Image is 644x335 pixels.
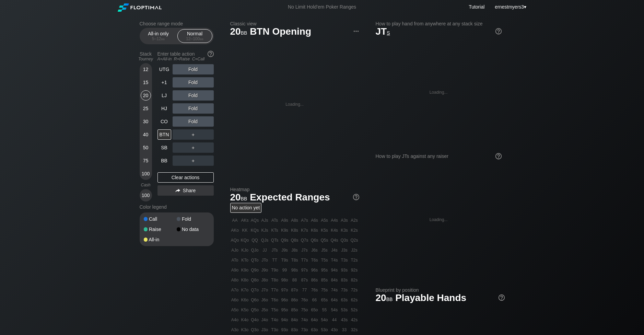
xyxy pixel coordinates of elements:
div: 62s [350,295,359,305]
div: Normal [179,30,211,43]
div: J6o [260,295,270,305]
div: T6o [270,295,280,305]
div: Fold [173,103,214,114]
div: 54s [330,305,339,315]
div: Q2s [350,235,359,245]
div: A=All-in R=Raise C=Call [157,57,214,61]
div: T4o [270,315,280,325]
div: 12 [141,64,151,74]
div: 85o [290,305,300,315]
div: 76o [300,295,309,305]
div: J3o [260,325,270,335]
div: J6s [310,245,319,255]
h2: Heatmap [230,187,359,192]
div: 93s [340,265,349,275]
div: Color legend [140,201,214,212]
div: Q5s [320,235,329,245]
div: 83s [340,275,349,285]
div: 66 [310,295,319,305]
div: No Limit Hold’em Poker Ranges [278,4,366,11]
div: ＋ [173,129,214,140]
div: Tourney [137,57,155,61]
div: A9s [280,216,290,225]
div: KQo [240,235,250,245]
div: No data [177,227,210,232]
div: KTs [270,226,280,235]
span: bb [386,295,393,302]
div: A5s [320,216,329,225]
div: 12 – 100 [180,36,209,41]
div: A6s [310,216,319,225]
div: A7o [230,285,240,295]
div: Q4o [250,315,260,325]
div: AJo [230,245,240,255]
div: KQs [250,226,260,235]
div: K4o [240,315,250,325]
div: 92s [350,265,359,275]
div: Q9s [280,235,290,245]
div: 52s [350,305,359,315]
span: bb [241,194,247,202]
div: T7s [300,255,309,265]
div: 64o [310,315,319,325]
div: T2s [350,255,359,265]
div: K5o [240,305,250,315]
div: 5 – 12 [144,36,173,41]
div: KTo [240,255,250,265]
div: 33 [340,325,349,335]
div: KJs [260,226,270,235]
img: help.32db89a4.svg [495,152,502,160]
span: 20 [229,192,248,204]
div: Q6o [250,295,260,305]
div: TT [270,255,280,265]
div: ＋ [173,155,214,166]
img: help.32db89a4.svg [495,27,502,35]
div: Q8s [290,235,300,245]
div: Q4s [330,235,339,245]
div: 76s [310,285,319,295]
div: K8s [290,226,300,235]
div: No action yet [230,203,262,213]
div: T8o [270,275,280,285]
div: A3s [340,216,349,225]
div: Share [157,185,214,196]
img: help.32db89a4.svg [498,294,505,301]
div: 88 [290,275,300,285]
div: 99 [280,265,290,275]
div: 30 [141,116,151,127]
div: T9s [280,255,290,265]
div: 100 [141,169,151,179]
div: 75 [141,155,151,166]
div: 40 [141,129,151,140]
div: J5s [320,245,329,255]
div: ATo [230,255,240,265]
div: 54o [320,315,329,325]
div: BTN [157,129,171,140]
div: Loading... [430,90,448,95]
div: LJ [157,90,171,101]
div: KJo [240,245,250,255]
div: 87s [300,275,309,285]
div: 43o [330,325,339,335]
div: 64s [330,295,339,305]
div: UTG [157,64,171,74]
div: Fold [173,64,214,74]
div: 98s [290,265,300,275]
div: T5o [270,305,280,315]
div: J8o [260,275,270,285]
div: T9o [270,265,280,275]
div: Loading... [430,217,448,222]
div: Q3s [340,235,349,245]
div: K9s [280,226,290,235]
a: Tutorial [469,4,484,10]
div: K5s [320,226,329,235]
div: ATs [270,216,280,225]
div: 82s [350,275,359,285]
img: share.864f2f62.svg [175,189,180,193]
div: A5o [230,305,240,315]
div: 85s [320,275,329,285]
div: K3s [340,226,349,235]
div: 96s [310,265,319,275]
span: BTN Opening [249,26,312,38]
div: J8s [290,245,300,255]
